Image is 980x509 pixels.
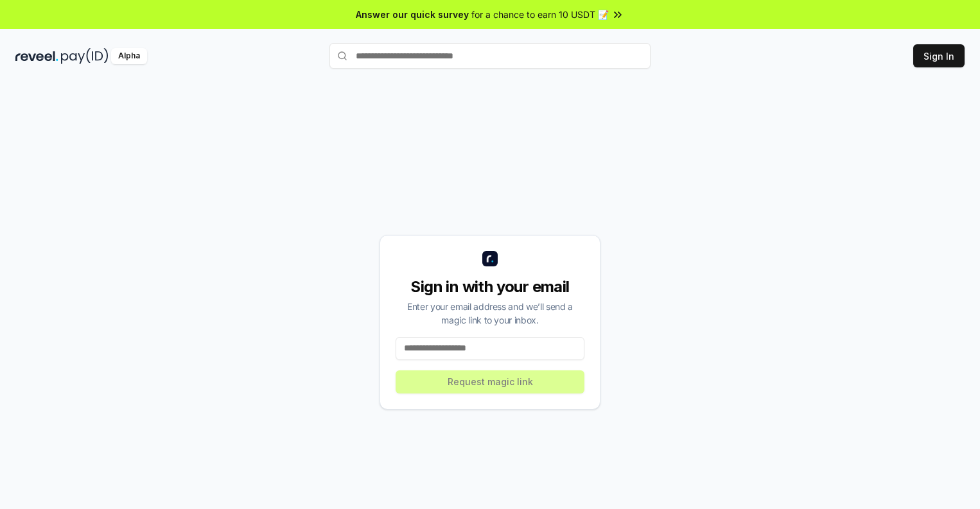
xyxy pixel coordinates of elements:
[61,48,109,64] img: pay_id
[111,48,147,64] div: Alpha
[913,44,965,67] button: Sign In
[471,8,609,21] span: for a chance to earn 10 USDT 📝
[482,251,498,266] img: logo_small
[356,8,469,21] span: Answer our quick survey
[15,48,58,64] img: reveel_dark
[396,277,584,297] div: Sign in with your email
[396,300,584,327] div: Enter your email address and we’ll send a magic link to your inbox.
